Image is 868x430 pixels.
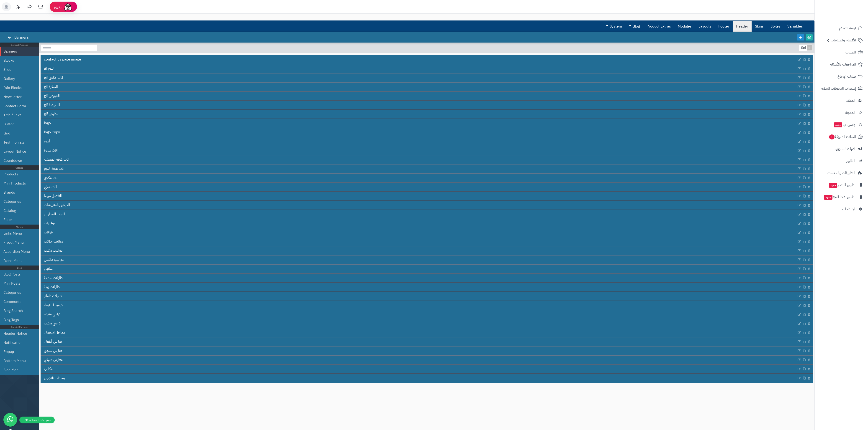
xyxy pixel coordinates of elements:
a: تطبيق المتجرجديد [817,180,865,190]
span: gif مفارش [44,111,58,117]
span: أدوات التسويق [835,146,855,152]
a: Gallery [3,74,32,83]
span: مفارش أطفال [44,339,62,344]
span: إشعارات التحويلات البنكية [821,85,856,92]
a: logo [41,119,797,128]
img: ai-face.png [63,2,72,11]
a: Grid [3,129,32,138]
a: تحديثات المنصة [12,2,23,13]
span: لوحة التحكم [839,25,856,31]
a: Mini Posts [3,279,32,288]
a: Styles [767,21,784,32]
span: اثاث منزلي [44,184,57,190]
a: Blog Search [3,306,32,315]
span: طاولات خدمة [44,275,63,281]
a: أدوات التسويق [817,143,865,154]
a: Layout Notice [3,147,32,156]
span: gif المعيشة [44,102,60,108]
a: Categories [3,288,32,297]
a: المراجعات والأسئلة [817,59,865,70]
span: خزانات [44,230,53,235]
a: كراسي مكتب [41,319,797,328]
a: Links Menu [3,229,32,238]
a: بوفيهات [41,219,797,228]
a: العملاء [817,95,865,106]
a: دواليب مكتب [41,246,797,255]
span: اثاث سفرة [44,148,58,153]
a: Testimonials [3,138,32,147]
a: اثاث غرفة النوم [41,164,797,173]
div: Select... [799,45,812,51]
span: مفارش شتوي [44,348,62,353]
span: طلبات الإرجاع [837,73,856,80]
a: السلات المتروكة1 [817,131,865,142]
a: gif السفرة [41,83,797,91]
span: اثاث مكتبي [44,175,58,180]
a: مفارش أطفال [41,337,797,346]
span: جديد [834,122,842,127]
a: اثاث سفرة [41,146,797,155]
a: العودة للمدارس [41,210,797,219]
span: المدونة [845,109,855,116]
span: كراسي مكتب [44,321,61,326]
a: Modules [674,21,695,32]
a: التقارير [817,155,865,166]
a: Accordion Menu [3,247,32,256]
span: logo Copy [44,130,60,135]
a: Filter [3,215,32,224]
span: مفارش صيفي [44,357,63,362]
a: Blog [625,21,643,32]
span: السلات المتروكة [829,134,856,140]
a: اثاث منزلي [41,183,797,191]
a: كراسي مفردة [41,310,797,319]
a: سلايدر [41,265,797,273]
a: Icons Menu [3,256,32,265]
span: مداخل استقبال [44,330,65,335]
a: تطبيق نقاط البيعجديد [817,192,865,202]
span: الافضل مبيعا [44,193,62,199]
a: Button [3,120,32,129]
span: gif السفرة [44,84,58,89]
a: Products [3,170,32,179]
a: Flyout Menu [3,238,32,247]
span: gif العروض [44,93,60,99]
span: الأقسام والمنتجات [831,37,856,43]
a: Product Extras [643,21,674,32]
a: gif مفارش [41,110,797,119]
a: Banners [3,47,32,56]
a: Brands [3,188,32,197]
span: دواليب ملابس [44,257,64,262]
img: logo-2.png [837,7,864,17]
a: Footer [715,21,733,32]
span: أسرة [44,139,50,144]
a: اثاث غرفة المعيشة [41,155,797,164]
span: gif اثاث مكتبي [44,75,63,80]
span: المراجعات والأسئلة [830,61,856,68]
a: Blog Tags [3,315,32,324]
a: طاولات طعام [41,292,797,301]
span: تطبيق نقاط البيع [824,194,855,200]
span: العودة للمدارس [44,212,65,217]
a: Title / Text [3,111,32,120]
span: logo [44,121,51,126]
a: Contact Form [3,101,32,111]
a: خزانات [41,228,797,237]
a: مكاتب [41,365,797,373]
a: دواليب ملابس [41,255,797,264]
a: Slider [3,65,32,74]
span: كراسي استرخاء [44,303,63,308]
span: طاولات زينة [44,284,60,290]
a: Notification [3,338,32,347]
a: أسرة [41,137,797,146]
span: وآتس آب [833,121,855,128]
a: logo Copy [41,128,797,137]
a: gf النوم [41,64,797,73]
a: اثاث مكتبي [41,174,797,182]
span: الطلبات [845,49,856,56]
a: طاولات خدمة [41,274,797,282]
a: contact us page image [41,55,797,64]
a: Countdown [3,156,32,165]
span: بوفيهات [44,221,55,226]
a: طلبات الإرجاع [817,71,865,82]
span: كراسي مفردة [44,312,60,317]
